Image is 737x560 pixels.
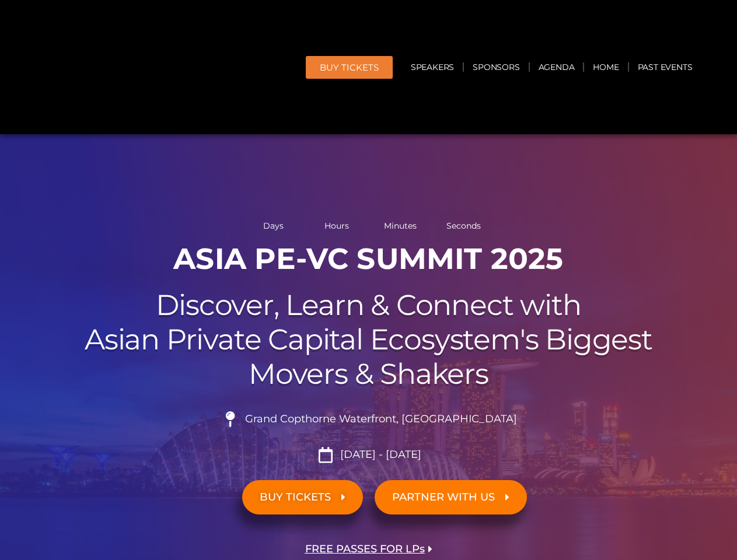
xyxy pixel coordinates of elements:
span: FREE PASSES FOR LPs [305,544,425,555]
h1: ASIA PE-VC Summit 2025 [42,242,696,276]
a: Speakers [402,54,463,80]
a: Home [584,54,627,80]
span: BUY Tickets [320,63,379,72]
span: Hours [308,222,366,230]
span: Grand Copthorne Waterfront, [GEOGRAPHIC_DATA]​ [242,413,517,426]
a: PARTNER WITH US [375,480,527,514]
span: Days [244,222,302,230]
span: BUY TICKETS [260,492,331,503]
h2: Discover, Learn & Connect with Asian Private Capital Ecosystem's Biggest Movers & Shakers [42,288,696,391]
span: Seconds [435,222,493,230]
a: BUY TICKETS [242,480,363,514]
span: Minutes [372,222,429,230]
a: BUY Tickets [306,56,393,79]
a: Past Events [629,54,701,80]
span: [DATE] - [DATE] [337,449,421,461]
a: Sponsors [464,54,528,80]
a: Agenda [530,54,584,80]
span: PARTNER WITH US [392,492,495,503]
